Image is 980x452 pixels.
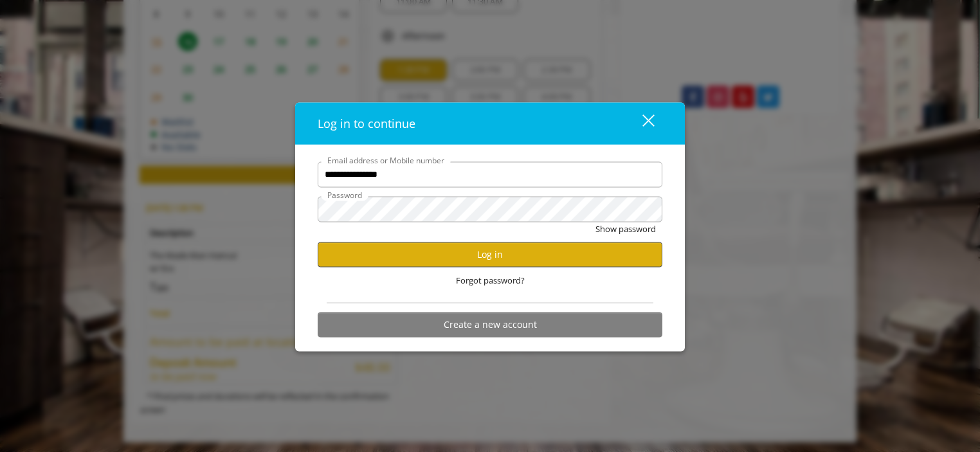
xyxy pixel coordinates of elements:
input: Password [318,196,662,222]
button: Log in [318,242,662,267]
input: Email address or Mobile number [318,161,662,187]
span: Log in to continue [318,115,415,131]
label: Email address or Mobile number [321,154,451,166]
div: close dialog [628,114,653,133]
button: Create a new account [318,312,662,337]
button: Show password [595,222,656,235]
button: close dialog [619,110,662,136]
label: Password [321,188,368,201]
span: Forgot password? [456,273,525,287]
